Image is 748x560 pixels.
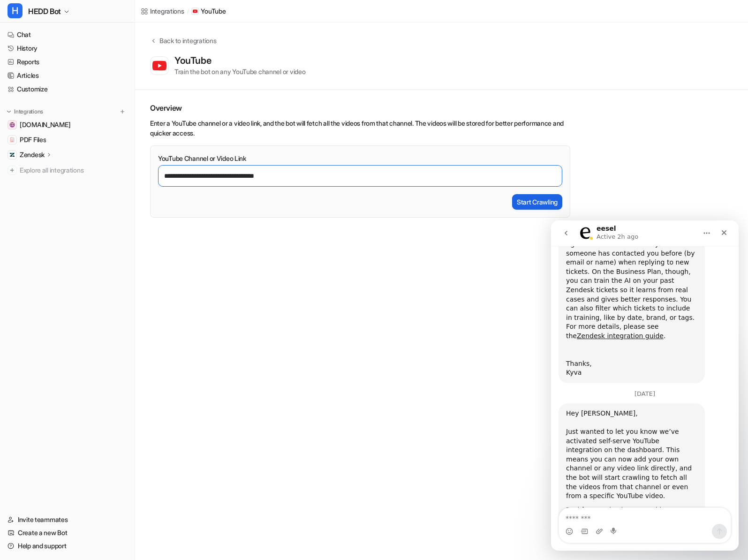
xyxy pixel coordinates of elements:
div: Regarding Zendesk tickets, the AI Agent doesn’t automatically check if someone has contacted you ... [15,10,146,138]
div: Integrations [150,6,184,16]
a: Invite teammates [4,513,131,526]
a: Zendesk integration guide [26,112,113,119]
button: Back to integrations [150,36,216,55]
h2: Overview [150,103,570,113]
button: Start recording [60,307,67,315]
div: [DATE] [8,170,180,183]
span: HEDD Bot [28,5,61,18]
a: hedd.audio[DOMAIN_NAME] [4,118,131,131]
a: Integrations [141,6,184,16]
div: Feel free to give it a try and let me know how it works for you! [15,285,146,303]
img: menu_add.svg [119,108,126,115]
img: explore all integrations [8,166,17,175]
span: [DOMAIN_NAME] [20,120,70,129]
div: YouTube [174,55,215,66]
img: Zendesk [9,152,15,158]
a: YouTube iconYouTube [191,7,226,16]
img: YouTube icon [193,9,197,14]
a: History [4,42,131,55]
textarea: Message… [8,288,180,303]
button: Emoji picker [15,307,22,315]
a: Help and support [4,539,131,552]
p: YouTube [201,7,226,16]
button: Integrations [4,107,46,116]
div: Train the bot on any YouTube channel or video [174,67,305,76]
div: Hey [PERSON_NAME],Just wanted to let you know we’ve activated self-serve YouTube integration on t... [8,183,154,332]
iframe: Intercom live chat [551,220,739,551]
a: Create a new Bot [4,526,131,539]
button: Start Crawling [512,194,562,210]
a: Chat [4,28,131,41]
a: Reports [4,55,131,68]
a: PDF FilesPDF Files [4,133,131,146]
span: / [187,7,189,15]
p: Integrations [14,108,43,115]
label: YouTube Channel or Video Link [158,153,562,163]
img: hedd.audio [9,122,15,128]
a: Explore all integrations [4,164,131,177]
span: H [8,3,23,18]
div: Thanks, Kyva [15,139,146,157]
img: YouTube logo [152,59,166,73]
a: Articles [4,69,131,82]
button: Upload attachment [45,307,52,315]
span: PDF Files [20,135,46,144]
p: Zendesk [20,150,45,159]
button: Send a message… [161,303,176,318]
a: Customize [4,83,131,96]
button: Gif picker [30,307,37,315]
li: Enter a YouTube channel or a video link, and the bot will fetch all the videos from that channel.... [150,118,570,138]
img: expand menu [6,108,12,115]
div: Back to integrations [157,36,216,45]
img: PDF Files [9,137,15,143]
div: eesel says… [8,183,180,353]
span: Explore all integrations [20,163,127,178]
div: Hey [PERSON_NAME], Just wanted to let you know we’ve activated self-serve YouTube integration on ... [15,189,146,280]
